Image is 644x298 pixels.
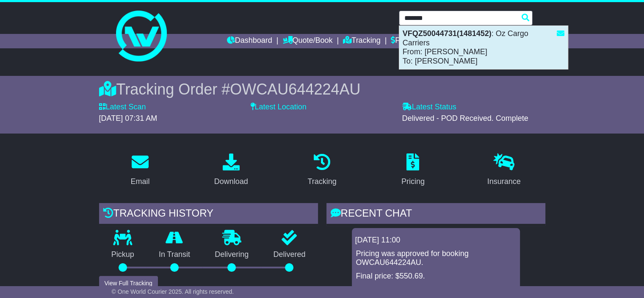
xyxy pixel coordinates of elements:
[251,103,307,112] label: Latest Location
[99,203,318,226] div: Tracking history
[326,203,545,226] div: RECENT CHAT
[130,176,149,187] div: Email
[125,150,155,190] a: Email
[209,150,254,190] a: Download
[202,250,261,259] p: Delivering
[112,288,234,295] span: © One World Courier 2025. All rights reserved.
[146,250,202,259] p: In Transit
[487,176,521,187] div: Insurance
[400,285,415,294] a: here
[356,272,516,281] p: Final price: $550.69.
[401,176,425,187] div: Pricing
[261,250,318,259] p: Delivered
[356,285,516,295] p: More details: .
[482,150,526,190] a: Insurance
[99,114,158,123] span: [DATE] 07:31 AM
[99,276,158,291] button: View Full Tracking
[391,34,429,48] a: Financials
[99,250,146,259] p: Pickup
[302,150,342,190] a: Tracking
[396,150,430,190] a: Pricing
[356,249,516,267] p: Pricing was approved for booking OWCAU644224AU.
[99,103,146,112] label: Latest Scan
[99,80,545,98] div: Tracking Order #
[402,114,528,123] span: Delivered - POD Received. Complete
[399,26,568,69] div: : Oz Cargo Carriers From: [PERSON_NAME] To: [PERSON_NAME]
[402,103,456,112] label: Latest Status
[307,176,336,187] div: Tracking
[227,34,272,48] a: Dashboard
[230,81,360,98] span: OWCAU644224AU
[355,236,517,245] div: [DATE] 11:00
[343,34,380,48] a: Tracking
[403,29,492,38] strong: VFQZ50044731(1481452)
[214,176,248,187] div: Download
[282,34,332,48] a: Quote/Book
